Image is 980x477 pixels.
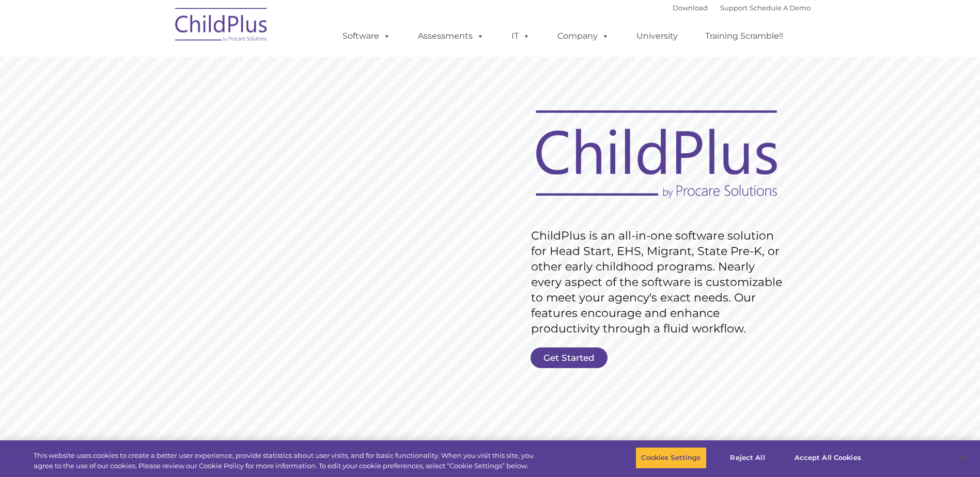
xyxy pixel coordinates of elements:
[720,4,748,12] a: Support
[673,4,811,12] font: |
[501,26,540,46] a: IT
[750,4,811,12] a: Schedule A Demo
[547,26,619,46] a: Company
[789,447,867,469] button: Accept All Cookies
[952,447,975,469] button: Close
[531,228,787,337] rs-layer: ChildPlus is an all-in-one software solution for Head Start, EHS, Migrant, State Pre-K, or other ...
[34,451,539,471] div: This website uses cookies to create a better user experience, provide statistics about user visit...
[170,1,273,52] img: ChildPlus by Procare Solutions
[408,26,494,46] a: Assessments
[695,26,794,46] a: Training Scramble!!
[715,447,780,469] button: Reject All
[673,4,708,12] a: Download
[626,26,688,46] a: University
[635,447,706,469] button: Cookies Settings
[332,26,401,46] a: Software
[531,347,608,368] a: Get Started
